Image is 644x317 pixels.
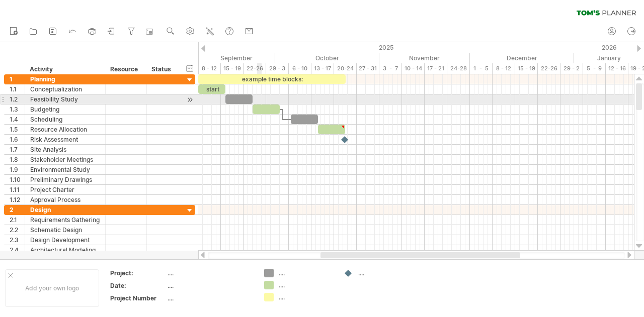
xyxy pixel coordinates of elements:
div: 1.3 [10,104,25,114]
div: October 2025 [275,53,379,63]
div: Site Analysis [30,145,100,154]
div: Preliminary Drawings [30,175,100,184]
div: Risk Assessment [30,135,100,144]
div: 1.7 [10,145,25,154]
div: 1.10 [10,175,25,184]
div: 22-26 [244,63,266,74]
div: 1.8 [10,155,25,164]
div: 1.11 [10,185,25,194]
div: 3 - 7 [379,63,402,74]
div: Requirements Gathering [30,215,100,225]
div: 1.1 [10,84,25,94]
div: 24-28 [447,63,470,74]
div: Planning [30,74,100,84]
div: 6 - 10 [289,63,311,74]
div: 29 - 3 [266,63,289,74]
div: Schematic Design [30,225,100,235]
div: 10 - 14 [402,63,425,74]
div: .... [168,269,252,277]
div: start [198,84,225,94]
div: Feasibility Study [30,94,100,104]
div: .... [279,281,334,289]
div: .... [279,293,334,301]
div: Design [30,205,100,215]
div: Environmental Study [30,165,100,174]
div: .... [279,269,334,277]
div: November 2025 [379,53,470,63]
div: 1.6 [10,135,25,144]
div: 1.9 [10,165,25,174]
div: Project: [110,269,166,277]
div: 1 - 5 [470,63,493,74]
div: example time blocks: [198,74,346,84]
div: 2 [10,205,25,215]
div: Project Number [110,294,166,302]
div: scroll to activity [185,94,195,105]
div: 8 - 12 [493,63,515,74]
div: 29 - 2 [560,63,583,74]
div: 1.5 [10,125,25,134]
div: Status [151,64,174,74]
div: 5 - 9 [583,63,606,74]
div: Architectural Modeling [30,245,100,255]
div: .... [358,269,413,277]
div: 12 - 16 [606,63,628,74]
div: 1.2 [10,94,25,104]
div: 15 - 19 [515,63,538,74]
div: 2.2 [10,225,25,235]
div: 1.4 [10,115,25,124]
div: Approval Process [30,195,100,204]
div: Resource Allocation [30,125,100,134]
div: December 2025 [470,53,574,63]
div: 20-24 [334,63,357,74]
div: Activity [30,64,100,74]
div: 8 - 12 [198,63,221,74]
div: .... [168,281,252,290]
div: .... [168,294,252,302]
div: 2.3 [10,235,25,245]
div: Scheduling [30,115,100,124]
div: Budgeting [30,104,100,114]
div: Design Development [30,235,100,245]
div: 13 - 17 [311,63,334,74]
div: 15 - 19 [221,63,244,74]
div: Add your own logo [5,269,99,307]
div: 2.4 [10,245,25,255]
div: Resource [110,64,141,74]
div: 2.1 [10,215,25,225]
div: 17 - 21 [425,63,447,74]
div: Project Charter [30,185,100,194]
div: 22-26 [538,63,560,74]
div: 27 - 31 [357,63,379,74]
div: September 2025 [176,53,275,63]
div: 1.12 [10,195,25,204]
div: 1 [10,74,25,84]
div: Date: [110,281,166,290]
div: Conceptualization [30,84,100,94]
div: Stakeholder Meetings [30,155,100,164]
